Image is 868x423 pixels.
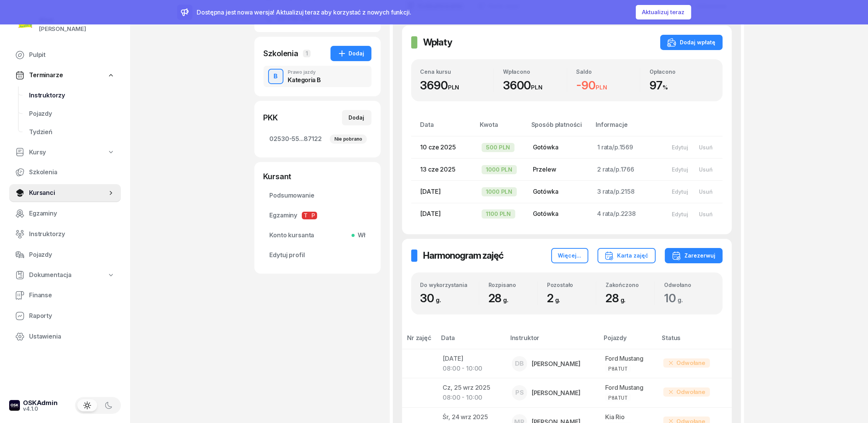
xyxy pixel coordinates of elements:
[448,84,459,91] small: PLN
[264,206,371,225] a: EgzaminyTP
[503,296,508,304] small: g.
[591,120,660,136] th: Informacje
[9,286,121,305] a: Finanse
[402,333,437,349] th: Nr zajęć
[596,84,607,91] small: PLN
[420,282,479,288] div: Do wykorzystania
[597,210,636,217] span: 4 rata/p.2238
[555,296,560,304] small: g.
[533,209,585,219] div: Gotówka
[532,390,581,396] div: [PERSON_NAME]
[9,307,121,325] a: Raporty
[23,400,58,406] div: OSKAdmin
[420,78,494,92] div: 3690
[657,333,731,349] th: Status
[443,364,499,374] div: 08:00 - 10:00
[699,188,713,195] div: Usuń
[197,8,411,16] span: Dostępna jest nowa wersja! Aktualizuj teraz aby korzystać z nowych funkcji.
[650,68,713,75] div: Opłacono
[29,188,107,198] span: Kursanci
[436,349,505,378] td: [DATE]
[663,387,710,397] div: Odwołane
[636,5,691,19] button: Aktualizuj teraz
[532,361,581,367] div: [PERSON_NAME]
[420,143,456,151] span: 10 cze 2025
[666,208,694,220] button: Edytuj
[29,167,115,177] span: Szkolenia
[666,163,694,176] button: Edytuj
[264,226,371,245] a: Konto kursantaWł
[672,144,688,151] div: Edytuj
[270,230,365,240] span: Konto kursanta
[436,333,505,349] th: Data
[598,248,656,263] button: Karta zajęć
[29,91,115,100] span: Instruktorzy
[620,296,626,304] small: g.
[482,187,517,196] div: 1000 PLN
[330,135,366,144] div: Nie pobrano
[699,144,713,151] div: Usuń
[342,110,371,125] button: Dodaj
[694,141,718,154] button: Usuń
[423,250,504,262] h2: Harmonogram zajęć
[29,250,115,260] span: Pojazdy
[672,211,688,217] div: Edytuj
[476,120,527,136] th: Kwota
[666,185,694,198] button: Edytuj
[23,406,58,412] div: v4.1.0
[288,77,321,83] div: Kategoria B
[29,332,115,342] span: Ustawienia
[531,84,542,91] small: PLN
[29,70,63,80] span: Terminarze
[309,212,317,219] span: P
[503,78,567,92] div: 3600
[29,229,115,239] span: Instruktorzy
[482,165,517,174] div: 1000 PLN
[264,246,371,264] a: Edytuj profil
[420,68,494,75] div: Cena kursu
[29,270,72,280] span: Dokumentacja
[699,211,713,217] div: Usuń
[576,68,640,75] div: Saldo
[664,282,713,288] div: Odwołano
[672,166,688,173] div: Edytuj
[270,70,281,83] div: B
[9,225,121,243] a: Instruktorzy
[39,24,86,34] div: [PERSON_NAME]
[264,186,371,205] a: Podsumowanie
[527,120,591,136] th: Sposób płatności
[663,358,710,368] div: Odwołane
[29,290,115,300] span: Finanse
[411,120,476,136] th: Data
[9,246,121,264] a: Pojazdy
[489,291,512,305] span: 28
[606,291,629,305] span: 28
[23,105,121,123] a: Pojazdy
[608,365,628,372] div: P8ATUT
[672,188,688,195] div: Edytuj
[672,251,716,260] div: Zarezerwuj
[264,130,371,148] a: 02530-55...87122Nie pobrano
[29,127,115,137] span: Tydzień
[349,113,365,122] div: Dodaj
[420,165,456,173] span: 13 cze 2025
[694,163,718,176] button: Usuń
[677,296,683,304] small: g.
[436,296,441,304] small: g.
[29,311,115,321] span: Raporty
[420,210,441,217] span: [DATE]
[9,327,121,346] a: Ustawienia
[489,282,537,288] div: Rozpisano
[23,86,121,105] a: Instruktorzy
[666,141,694,154] button: Edytuj
[270,191,365,201] span: Podsumowanie
[9,400,20,411] img: logo-xs-dark@2x.png
[268,69,283,84] button: B
[443,393,499,403] div: 08:00 - 10:00
[547,282,596,288] div: Pozostało
[576,78,640,92] div: -90
[604,251,649,260] div: Karta zajęć
[9,144,121,161] a: Kursy
[694,208,718,220] button: Usuń
[264,48,299,59] div: Szkolenia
